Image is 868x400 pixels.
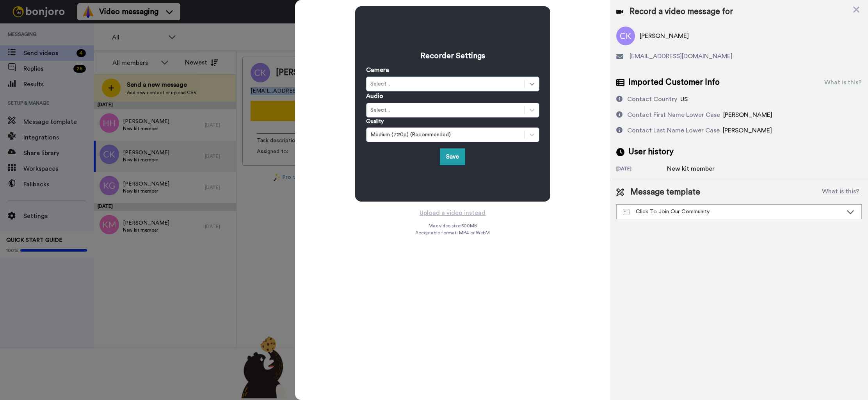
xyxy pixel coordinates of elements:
[628,146,674,158] span: User history
[440,148,465,165] button: Save
[667,164,715,173] div: New kit member
[630,52,733,61] span: [EMAIL_ADDRESS][DOMAIN_NAME]
[34,23,139,54] div: From the whole team and myself, thank you so much for staying with us for a whole year.
[623,208,843,216] div: Click To Join Our Community
[628,77,720,88] span: Imported Customer Info
[723,112,772,118] span: [PERSON_NAME]
[630,186,700,198] span: Message template
[623,209,630,215] img: Message-temps.svg
[34,110,139,117] p: Message from Grant, sent 2w ago
[34,12,139,20] div: Hey [PERSON_NAME],
[366,118,384,125] label: Quality
[723,127,772,134] span: [PERSON_NAME]
[824,78,862,87] div: What is this?
[366,91,383,101] label: Audio
[34,58,139,105] iframe: vimeo
[820,186,862,198] button: What is this?
[36,24,107,30] b: HAPPY ANNIVERSARY!!
[429,223,477,229] span: Max video size: 500 MB
[366,65,389,75] label: Camera
[680,96,688,102] span: US
[18,14,30,27] img: Profile image for Grant
[627,110,720,120] div: Contact First Name Lower Case
[627,95,677,104] div: Contact Country
[415,230,490,236] span: Acceptable format: MP4 or WebM
[34,12,139,109] div: Message content
[417,208,488,218] button: Upload a video instead
[370,131,521,139] div: Medium (720p) (Recommended)
[627,126,720,135] div: Contact Last Name Lower Case
[370,80,521,88] div: Select...
[12,7,144,122] div: message notification from Grant, 2w ago. Hey Anna, HAPPY ANNIVERSARY!! From the whole team and my...
[616,166,667,173] div: [DATE]
[366,50,539,61] h3: Recorder Settings
[370,106,521,114] div: Select...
